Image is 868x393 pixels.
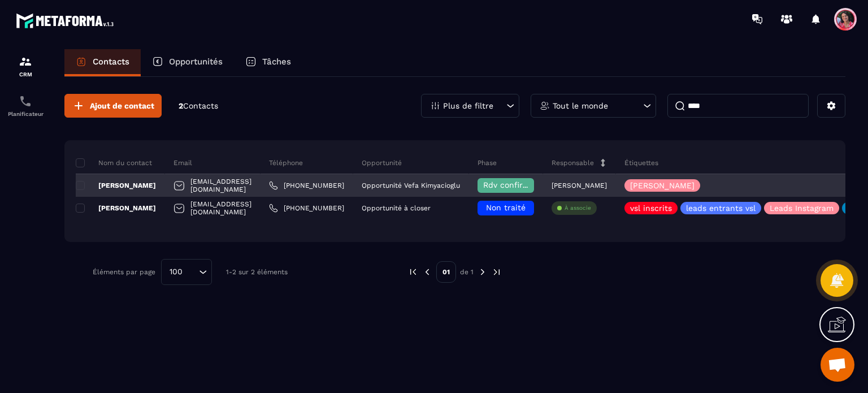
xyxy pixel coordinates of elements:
[3,111,48,117] p: Planificateur
[478,267,488,277] img: next
[492,267,502,277] img: next
[173,158,192,167] p: Email
[93,57,129,67] p: Contacts
[821,348,854,382] div: Ouvrir le chat
[478,158,497,167] p: Phase
[64,94,162,118] button: Ajout de contact
[64,49,141,76] a: Contacts
[362,158,402,167] p: Opportunité
[362,182,460,189] p: Opportunité Vefa Kimyacioglu
[183,101,218,110] span: Contacts
[76,158,152,167] p: Nom du contact
[408,267,418,277] img: prev
[3,71,48,77] p: CRM
[226,268,288,276] p: 1-2 sur 2 éléments
[624,158,658,167] p: Étiquettes
[16,10,118,31] img: logo
[553,102,608,110] p: Tout le monde
[362,204,431,212] p: Opportunité à closer
[19,55,32,68] img: formation
[686,204,756,212] p: leads entrants vsl
[76,181,156,190] p: [PERSON_NAME]
[443,102,493,110] p: Plus de filtre
[269,158,303,167] p: Téléphone
[486,203,526,212] span: Non traité
[422,267,432,277] img: prev
[76,204,156,213] p: [PERSON_NAME]
[19,94,32,108] img: scheduler
[3,46,48,86] a: formationformationCRM
[3,86,48,126] a: schedulerschedulerPlanificateur
[436,261,456,283] p: 01
[161,259,212,285] div: Search for option
[141,49,234,76] a: Opportunités
[269,204,344,213] a: [PHONE_NUMBER]
[186,266,196,278] input: Search for option
[269,181,344,190] a: [PHONE_NUMBER]
[179,101,218,111] p: 2
[460,267,474,277] p: de 1
[565,204,591,212] p: À associe
[166,266,186,278] span: 100
[552,158,594,167] p: Responsable
[630,182,695,189] p: [PERSON_NAME]
[234,49,302,76] a: Tâches
[93,268,155,276] p: Éléments par page
[90,100,154,111] span: Ajout de contact
[770,204,834,212] p: Leads Instagram
[630,204,672,212] p: vsl inscrits
[169,57,223,67] p: Opportunités
[483,180,547,189] span: Rdv confirmé ✅
[262,57,291,67] p: Tâches
[552,182,607,189] p: [PERSON_NAME]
